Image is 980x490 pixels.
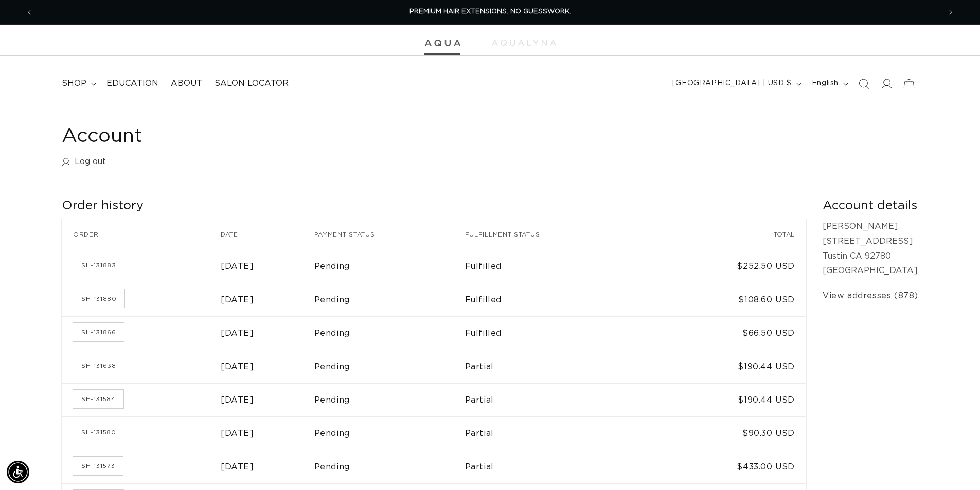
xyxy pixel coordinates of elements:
[221,219,314,250] th: Date
[73,289,124,308] a: Order number SH-131880
[100,72,165,95] a: Education
[492,40,556,46] img: aqualyna.com
[314,250,465,283] td: Pending
[465,350,646,383] td: Partial
[314,350,465,383] td: Pending
[62,219,221,250] th: Order
[646,316,806,350] td: $66.50 USD
[646,350,806,383] td: $190.44 USD
[221,296,254,304] time: [DATE]
[106,78,158,89] span: Education
[812,78,839,89] span: English
[165,72,208,95] a: About
[314,283,465,316] td: Pending
[62,154,106,169] a: Log out
[424,40,460,47] img: Aqua Hair Extensions
[73,390,123,408] a: Order number SH-131584
[672,78,792,89] span: [GEOGRAPHIC_DATA] | USD $
[314,383,465,416] td: Pending
[646,250,806,283] td: $252.50 USD
[823,219,918,278] p: [PERSON_NAME] [STREET_ADDRESS] Tustin CA 92780 [GEOGRAPHIC_DATA]
[221,429,254,438] time: [DATE]
[646,283,806,316] td: $108.60 USD
[823,288,918,303] a: View addresses (878)
[465,219,646,250] th: Fulfillment status
[62,198,806,214] h2: Order history
[73,323,124,341] a: Order number SH-131866
[314,416,465,450] td: Pending
[73,256,124,275] a: Order number SH-131883
[62,78,86,89] span: shop
[409,8,571,15] span: PREMIUM HAIR EXTENSIONS. NO GUESSWORK.
[465,250,646,283] td: Fulfilled
[666,74,806,94] button: [GEOGRAPHIC_DATA] | USD $
[62,124,918,149] h1: Account
[465,383,646,416] td: Partial
[221,329,254,337] time: [DATE]
[171,78,202,89] span: About
[73,356,124,375] a: Order number SH-131638
[221,396,254,404] time: [DATE]
[646,416,806,450] td: $90.30 USD
[646,383,806,416] td: $190.44 USD
[7,461,29,483] div: Accessibility Menu
[465,450,646,483] td: Partial
[465,316,646,350] td: Fulfilled
[646,219,806,250] th: Total
[18,3,41,22] button: Previous announcement
[314,450,465,483] td: Pending
[314,316,465,350] td: Pending
[73,457,123,475] a: Order number SH-131573
[56,72,100,95] summary: shop
[314,219,465,250] th: Payment status
[929,441,980,490] iframe: Chat Widget
[221,463,254,471] time: [DATE]
[208,72,295,95] a: Salon Locator
[221,262,254,270] time: [DATE]
[73,423,124,442] a: Order number SH-131580
[823,198,918,214] h2: Account details
[215,78,289,89] span: Salon Locator
[465,416,646,450] td: Partial
[465,283,646,316] td: Fulfilled
[646,450,806,483] td: $433.00 USD
[939,3,962,22] button: Next announcement
[221,362,254,371] time: [DATE]
[806,74,852,94] button: English
[852,72,875,95] summary: Search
